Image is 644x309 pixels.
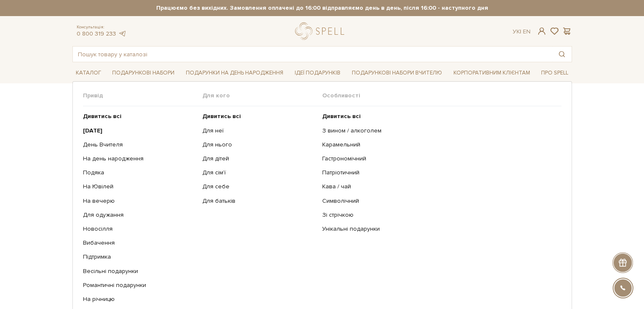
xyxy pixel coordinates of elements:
[322,183,555,190] a: Кава / чай
[520,28,521,35] span: |
[83,141,196,149] a: День Вчителя
[73,47,552,62] input: Пошук товару у каталозі
[83,268,196,275] a: Весільні подарунки
[202,197,316,205] a: Для батьків
[72,66,105,80] a: Каталог
[83,239,196,247] a: Вибачення
[202,127,316,135] a: Для неї
[202,183,316,190] a: Для себе
[322,127,555,135] a: З вином / алкоголем
[538,66,572,80] a: Про Spell
[513,28,531,36] div: Ук
[322,197,555,205] a: Символічний
[77,30,116,37] a: 0 800 319 233
[83,281,196,289] a: Романтичні подарунки
[523,28,531,35] a: En
[322,211,555,219] a: Зі стрічкою
[83,169,196,177] a: Подяка
[202,92,322,99] span: Для кого
[83,127,196,135] a: [DATE]
[83,183,196,190] a: На Ювілей
[322,169,555,177] a: Патріотичний
[83,253,196,261] a: Підтримка
[322,92,561,99] span: Особливості
[322,113,555,120] a: Дивитись всі
[118,30,127,37] a: telegram
[348,66,445,80] a: Подарункові набори Вчителю
[552,47,572,62] button: Пошук товару у каталозі
[322,155,555,163] a: Гастрономічний
[83,211,196,219] a: Для одужання
[77,25,127,30] span: Консультація:
[322,225,555,233] a: Унікальні подарунки
[109,66,178,80] a: Подарункові набори
[83,113,122,120] b: Дивитись всі
[295,22,348,40] a: logo
[322,141,555,149] a: Карамельний
[202,113,316,120] a: Дивитись всі
[202,155,316,163] a: Для дітей
[83,92,203,99] span: Привід
[182,66,287,80] a: Подарунки на День народження
[83,155,196,163] a: На день народження
[83,197,196,205] a: На вечерю
[83,295,196,303] a: На річницю
[202,141,316,149] a: Для нього
[72,4,572,12] strong: Працюємо без вихідних. Замовлення оплачені до 16:00 відправляємо день в день, після 16:00 - насту...
[83,127,102,134] b: [DATE]
[83,113,196,120] a: Дивитись всі
[450,66,533,80] a: Корпоративним клієнтам
[83,225,196,233] a: Новосілля
[202,113,241,120] b: Дивитись всі
[322,113,361,120] b: Дивитись всі
[202,169,316,177] a: Для сім'ї
[291,66,344,80] a: Ідеї подарунків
